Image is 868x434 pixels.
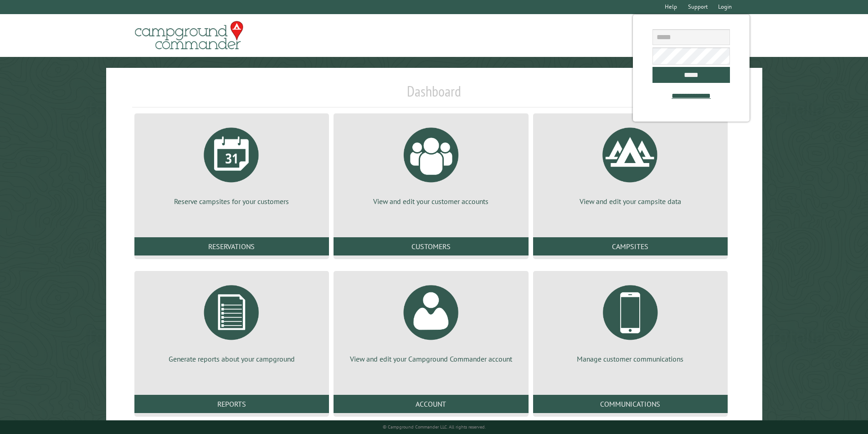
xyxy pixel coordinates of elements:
a: Account [334,395,528,413]
a: View and edit your Campground Commander account [344,278,517,364]
a: Customers [334,237,528,255]
a: Reserve campsites for your customers [145,121,318,206]
a: Communications [533,395,728,413]
p: Manage customer communications [544,354,717,364]
a: Generate reports about your campground [145,278,318,364]
a: Campsites [533,237,728,255]
a: Manage customer communications [544,278,717,364]
p: View and edit your Campground Commander account [344,354,517,364]
img: Campground Commander [132,18,246,53]
p: View and edit your campsite data [544,196,717,206]
small: © Campground Commander LLC. All rights reserved. [383,424,486,430]
a: View and edit your campsite data [544,121,717,206]
a: View and edit your customer accounts [344,121,517,206]
p: Reserve campsites for your customers [145,196,318,206]
h1: Dashboard [132,82,736,107]
a: Reservations [134,237,329,255]
p: View and edit your customer accounts [344,196,517,206]
a: Reports [134,395,329,413]
p: Generate reports about your campground [145,354,318,364]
